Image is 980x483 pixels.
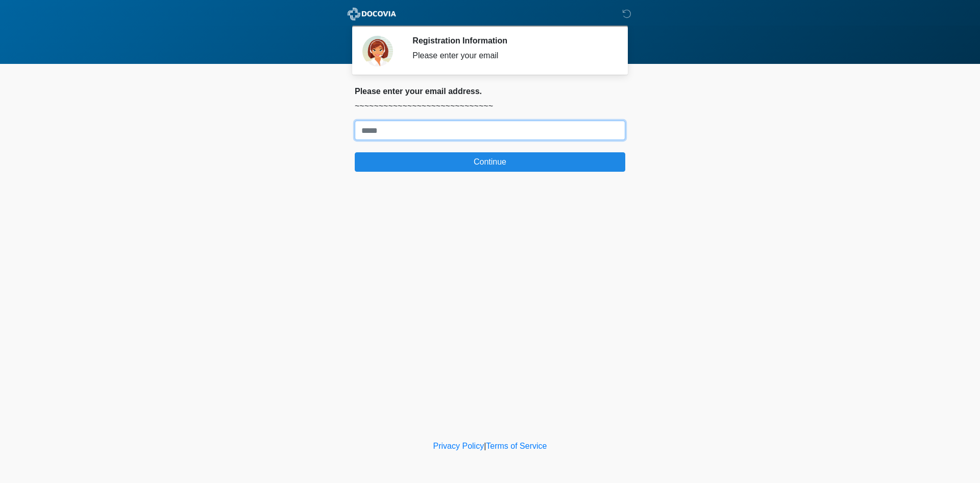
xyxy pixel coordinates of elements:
a: Terms of Service [486,442,547,450]
div: Please enter your email [412,50,610,62]
h2: Registration Information [412,36,610,45]
button: Continue [355,152,625,172]
img: Agent Avatar [362,36,393,66]
a: | [484,442,486,450]
a: Privacy Policy [433,442,484,450]
p: ~~~~~~~~~~~~~~~~~~~~~~~~~~~~~ [355,100,625,112]
img: ABC Med Spa- GFEase Logo [345,8,399,20]
h2: Please enter your email address. [355,86,625,96]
